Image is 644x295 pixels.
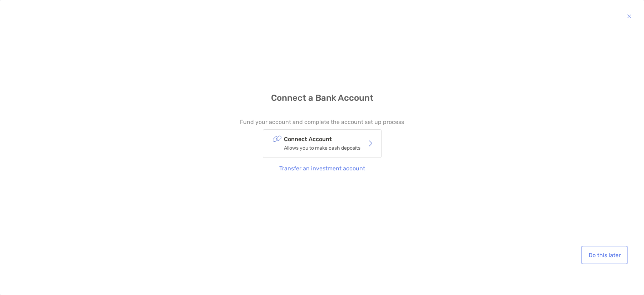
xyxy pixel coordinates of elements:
[271,93,373,103] h4: Connect a Bank Account
[240,117,404,126] p: Fund your account and complete the account set up process
[284,135,360,144] p: Connect Account
[284,144,360,152] p: Allows you to make cash deposits
[627,12,631,20] img: button icon
[263,129,382,158] button: Connect AccountAllows you to make cash deposits
[583,247,626,263] button: Do this later
[274,161,370,176] button: Transfer an investment account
